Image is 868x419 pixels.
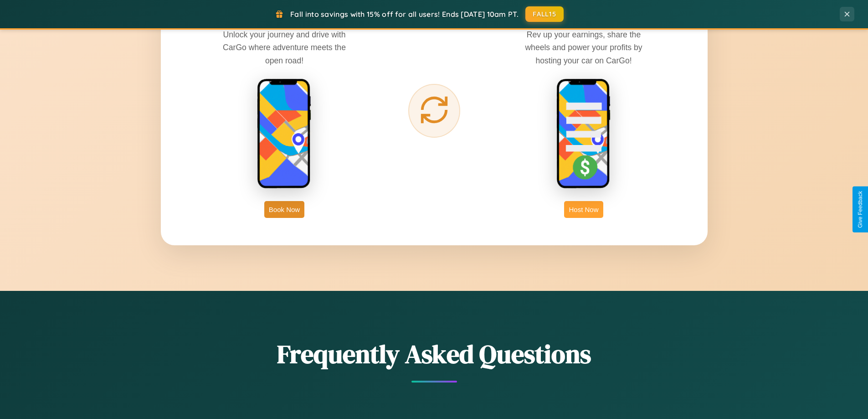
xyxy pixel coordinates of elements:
button: Host Now [564,201,603,218]
span: Fall into savings with 15% off for all users! Ends [DATE] 10am PT. [290,10,519,19]
div: Give Feedback [857,191,863,228]
p: Rev up your earnings, share the wheels and power your profits by hosting your car on CarGo! [515,28,652,67]
button: FALL15 [525,6,564,22]
button: Book Now [264,201,304,218]
h2: Frequently Asked Questions [161,336,708,372]
p: Unlock your journey and drive with CarGo where adventure meets the open road! [216,28,353,67]
img: host phone [556,78,611,190]
img: rent phone [257,78,312,190]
